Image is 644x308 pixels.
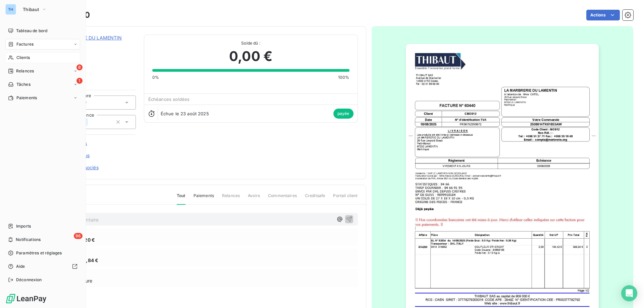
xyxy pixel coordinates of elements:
a: Paiements [5,93,80,103]
a: Clients [5,52,80,63]
span: Commentaires [268,193,297,204]
span: 388,84 € [77,257,98,264]
span: Déconnexion [16,277,42,283]
span: 0,00 € [229,46,272,66]
span: Paiements [194,193,214,204]
span: Imports [16,223,31,229]
div: TH [5,4,16,15]
span: Échue le 23 août 2025 [161,111,209,116]
span: Creditsafe [305,193,325,204]
span: Paramètres et réglages [16,250,62,256]
span: Aide [16,263,25,269]
span: CBOS12 [53,43,136,48]
img: Logo LeanPay [5,293,47,304]
span: Avoirs [248,193,260,204]
a: Factures [5,39,80,50]
span: Notifications [16,237,41,243]
span: Paiements [16,95,37,101]
a: Aide [5,261,80,272]
span: Tableau de bord [16,28,47,34]
span: Clients [16,55,30,61]
span: payée [333,109,354,119]
a: Tableau de bord [5,25,80,36]
a: Paramètres et réglages [5,248,80,258]
span: Échéances soldées [148,97,190,102]
span: 0% [152,74,159,80]
span: Relances [16,68,34,74]
span: 100% [338,74,350,80]
span: 8 [76,64,83,70]
span: Solde dû : [152,40,350,46]
span: Factures [16,41,34,47]
span: Thibaut [23,7,39,12]
span: Relances [222,193,240,204]
div: Open Intercom Messenger [621,285,637,301]
span: Portail client [333,193,358,204]
span: Tout [177,193,185,205]
button: Actions [586,10,620,20]
a: LA MARBRERIE DU LAMENTIN [53,35,122,41]
a: 1Tâches [5,79,80,90]
a: Imports [5,221,80,232]
span: 96 [74,233,83,239]
span: 1 [76,78,83,84]
span: Tâches [16,81,31,87]
a: 8Relances [5,66,80,76]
